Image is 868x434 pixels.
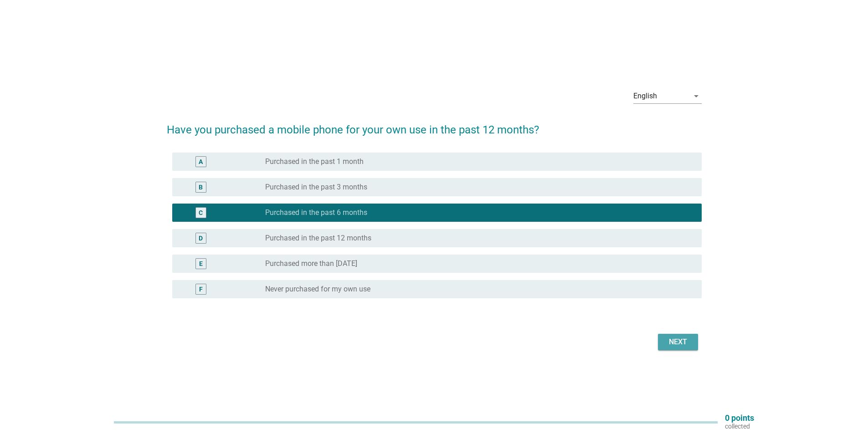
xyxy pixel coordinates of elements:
[691,91,702,102] i: arrow_drop_down
[167,112,702,138] h2: Have you purchased a mobile phone for your own use in the past 12 months?
[199,233,203,243] div: D
[725,414,754,422] p: 0 points
[199,284,203,294] div: F
[265,208,367,217] label: Purchased in the past 6 months
[199,259,203,268] div: E
[633,92,657,100] div: English
[265,234,371,243] label: Purchased in the past 12 months
[658,334,698,350] button: Next
[265,259,357,268] label: Purchased more than [DATE]
[265,183,367,192] label: Purchased in the past 3 months
[665,337,691,347] div: Next
[199,182,203,192] div: B
[265,157,364,166] label: Purchased in the past 1 month
[265,285,370,294] label: Never purchased for my own use
[199,157,203,166] div: A
[199,208,203,217] div: C
[725,422,754,430] p: collected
